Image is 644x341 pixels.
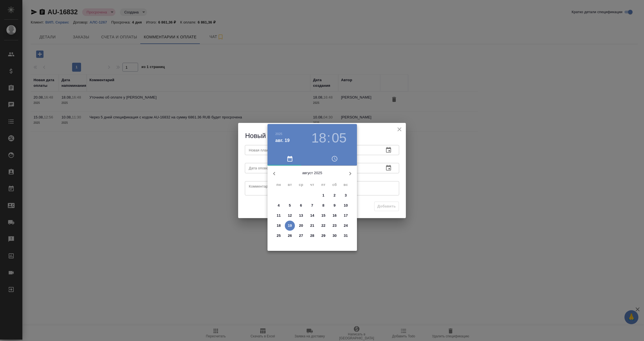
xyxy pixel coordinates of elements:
[318,231,328,241] button: 29
[310,213,314,218] p: 14
[333,233,337,239] p: 30
[330,221,340,231] button: 23
[330,211,340,221] button: 16
[307,211,317,221] button: 14
[277,213,281,218] p: 11
[318,190,328,200] button: 1
[330,200,340,211] button: 9
[281,170,344,176] p: август 2025
[341,200,351,211] button: 10
[299,213,303,218] p: 13
[330,182,340,188] span: сб
[299,233,303,239] p: 27
[341,231,351,241] button: 31
[321,223,326,228] p: 22
[299,223,303,228] p: 20
[274,211,284,221] button: 11
[274,231,284,241] button: 25
[322,193,324,198] p: 1
[333,213,337,218] p: 16
[344,213,348,218] p: 17
[318,200,328,211] button: 8
[289,203,291,208] p: 5
[333,223,337,228] p: 23
[318,211,328,221] button: 15
[274,182,284,188] span: пн
[274,221,284,231] button: 18
[330,231,340,241] button: 30
[344,233,348,239] p: 31
[285,182,295,188] span: вт
[288,213,292,218] p: 12
[277,233,281,239] p: 25
[341,190,351,200] button: 3
[300,203,302,208] p: 6
[285,211,295,221] button: 12
[296,231,306,241] button: 27
[333,203,335,208] p: 9
[330,190,340,200] button: 2
[344,203,348,208] p: 10
[285,200,295,211] button: 5
[345,193,347,198] p: 3
[341,221,351,231] button: 24
[296,200,306,211] button: 6
[341,211,351,221] button: 17
[333,193,335,198] p: 2
[278,203,280,208] p: 4
[318,182,328,188] span: пт
[274,200,284,211] button: 4
[275,132,282,136] button: 2025
[307,221,317,231] button: 21
[288,223,292,228] p: 19
[311,203,313,208] p: 7
[311,130,326,146] button: 18
[327,130,330,146] h3: :
[321,213,326,218] p: 15
[318,221,328,231] button: 22
[341,182,351,188] span: вс
[332,130,347,146] button: 05
[322,203,324,208] p: 8
[277,223,281,228] p: 18
[307,182,317,188] span: чт
[307,200,317,211] button: 7
[321,233,326,239] p: 29
[288,233,292,239] p: 26
[344,223,348,228] p: 24
[296,182,306,188] span: ср
[285,231,295,241] button: 26
[285,221,295,231] button: 19
[296,211,306,221] button: 13
[296,221,306,231] button: 20
[307,231,317,241] button: 28
[275,137,290,144] button: авг. 19
[310,233,314,239] p: 28
[310,223,314,228] p: 21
